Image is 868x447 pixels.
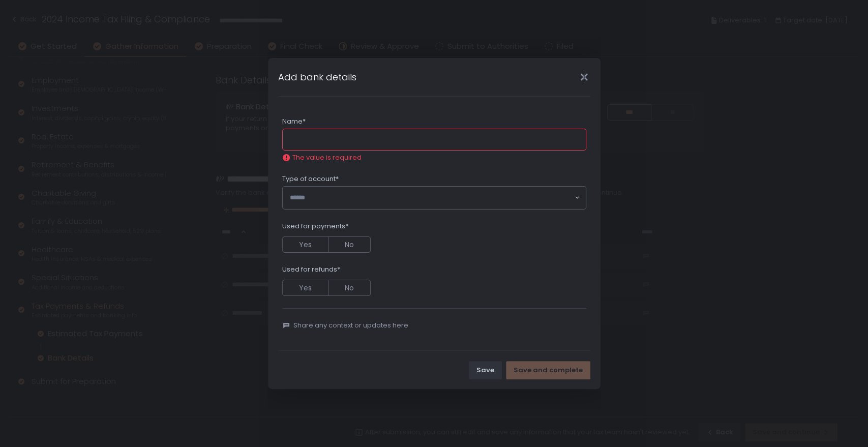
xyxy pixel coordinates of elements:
[328,280,371,296] button: No
[282,222,348,231] span: Used for payments*
[282,174,339,184] span: Type of account*
[282,265,340,274] span: Used for refunds*
[293,321,408,330] span: Share any context or updates here
[568,71,601,83] div: Close
[292,153,362,162] span: The value is required
[328,236,371,253] button: No
[290,193,574,203] input: Search for option
[282,117,306,126] span: Name*
[283,187,586,209] div: Search for option
[476,366,494,375] div: Save
[282,280,328,296] button: Yes
[278,70,356,84] h1: Add bank details
[469,361,502,379] button: Save
[282,236,328,253] button: Yes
